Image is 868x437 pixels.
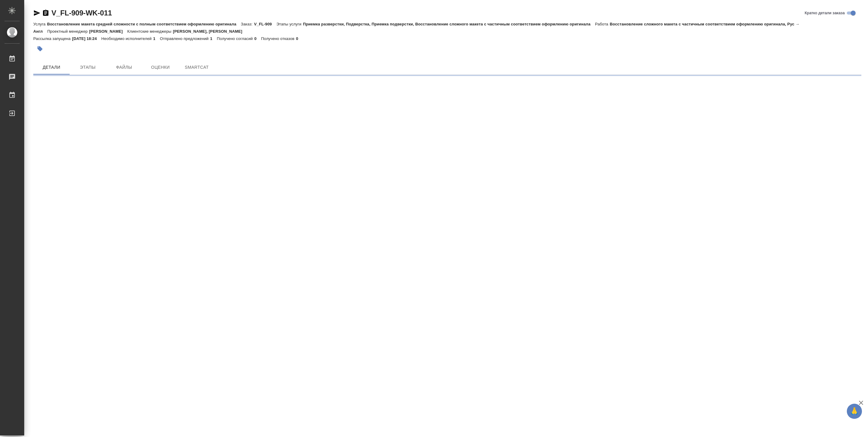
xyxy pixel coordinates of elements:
[217,36,255,41] p: Получено согласий
[146,64,175,71] span: Оценки
[303,22,595,26] p: Приемка разверстки, Подверстка, Приемка подверстки, Восстановление сложного макета с частичным со...
[296,36,303,41] p: 0
[33,9,41,17] button: Скопировать ссылку для ЯМессенджера
[254,36,261,41] p: 0
[72,36,101,41] p: [DATE] 18:24
[849,405,860,418] span: 🙏
[89,29,127,34] p: [PERSON_NAME]
[47,29,89,34] p: Проектный менеджер
[47,22,241,26] p: Восстановление макета средней сложности с полным соответствием оформлению оригинала
[73,64,102,71] span: Этапы
[241,22,254,26] p: Заказ:
[276,22,303,26] p: Этапы услуги
[33,22,47,26] p: Услуга
[595,22,610,26] p: Работа
[42,9,49,17] button: Скопировать ссылку
[261,36,296,41] p: Получено отказов
[160,36,210,41] p: Отправлено предложений
[254,22,276,26] p: V_FL-909
[153,36,160,41] p: 1
[33,36,72,41] p: Рассылка запущена
[805,10,845,16] span: Кратко детали заказа
[101,36,153,41] p: Необходимо исполнителей
[37,64,66,71] span: Детали
[847,404,862,419] button: 🙏
[127,29,173,34] p: Клиентские менеджеры
[110,64,139,71] span: Файлы
[33,42,47,55] button: Добавить тэг
[210,36,217,41] p: 1
[173,29,247,34] p: [PERSON_NAME], [PERSON_NAME]
[182,64,211,71] span: SmartCat
[51,9,112,17] a: V_FL-909-WK-011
